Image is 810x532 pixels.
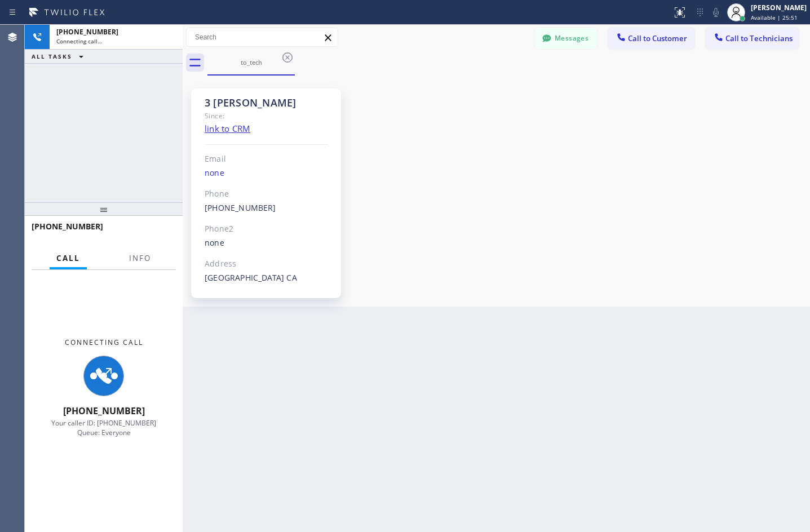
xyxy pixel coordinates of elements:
div: Since: [205,109,328,122]
button: Call to Technicians [706,28,799,49]
button: Info [122,247,158,269]
div: Phone [205,188,328,201]
span: Connecting call… [56,37,102,45]
div: [GEOGRAPHIC_DATA] CA [205,272,328,285]
div: to_tech [209,58,294,66]
div: none [205,167,328,180]
button: Mute [708,5,724,20]
button: Call to Customer [608,28,694,49]
a: link to CRM [205,123,250,134]
button: ALL TASKS [25,50,95,63]
span: Call to Technicians [725,33,793,43]
span: Available | 25:51 [751,14,798,21]
div: none [205,237,328,250]
div: Phone2 [205,223,328,236]
span: Info [129,253,151,263]
button: Messages [535,28,597,49]
a: [PHONE_NUMBER] [205,202,276,213]
div: Email [205,153,328,166]
span: [PHONE_NUMBER] [63,405,145,417]
span: Your caller ID: [PHONE_NUMBER] Queue: Everyone [51,418,156,437]
span: Call to Customer [628,33,687,43]
div: 3 [PERSON_NAME] [205,96,328,109]
div: [PERSON_NAME] [751,3,807,12]
span: Connecting Call [65,338,143,347]
span: [PHONE_NUMBER] [32,221,103,232]
span: ALL TASKS [32,52,72,60]
span: [PHONE_NUMBER] [56,27,118,37]
span: Call [56,253,80,263]
input: Search [187,28,338,46]
button: Call [50,247,87,269]
div: Address [205,258,328,271]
